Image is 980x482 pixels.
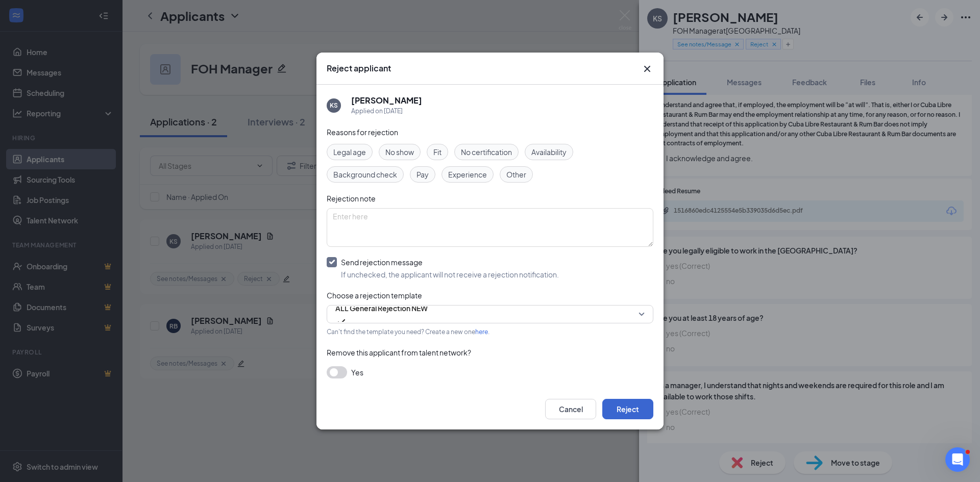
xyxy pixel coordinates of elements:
svg: Cross [641,63,653,75]
span: No certification [461,146,512,158]
button: Reject [602,399,653,419]
span: Remove this applicant from talent network? [327,348,471,357]
span: Legal age [333,146,366,158]
div: Applied on [DATE] [351,106,422,116]
span: Background check [333,169,397,180]
h5: [PERSON_NAME] [351,95,422,106]
svg: Checkmark [335,316,348,328]
button: Cancel [545,399,596,419]
span: Pay [416,169,429,180]
div: KS [330,101,338,110]
span: ALL General Rejection NEW [335,300,428,316]
span: No show [385,146,414,158]
span: Can't find the template you need? Create a new one . [327,328,489,336]
span: Rejection note [327,194,376,203]
span: Experience [448,169,487,180]
span: Fit [433,146,442,158]
span: Availability [531,146,567,158]
span: Choose a rejection template [327,291,422,300]
button: Close [641,63,653,75]
span: Yes [351,366,363,378]
h3: Reject applicant [327,63,391,74]
iframe: Intercom live chat [945,447,970,472]
span: Other [506,169,526,180]
a: here [475,328,488,336]
span: Reasons for rejection [327,128,398,137]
